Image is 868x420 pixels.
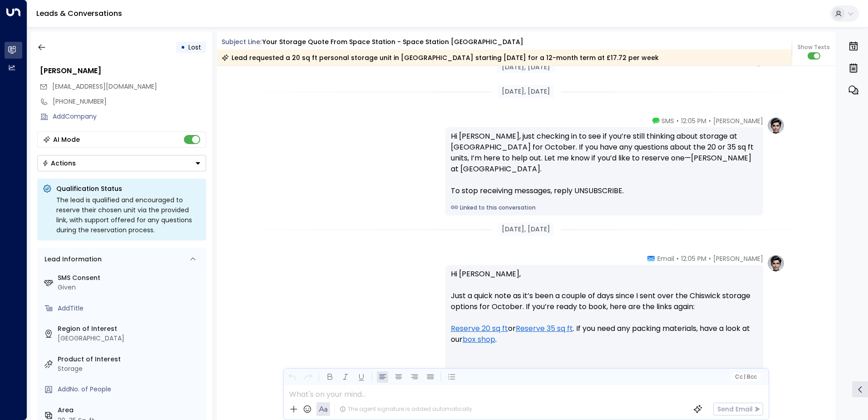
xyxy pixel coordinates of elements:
button: Redo [302,371,314,383]
span: Show Texts [798,43,830,51]
span: Cc Bcc [735,374,756,380]
div: [GEOGRAPHIC_DATA] [58,334,202,343]
div: AddTitle [58,304,202,313]
div: Lead requested a 20 sq ft personal storage unit in [GEOGRAPHIC_DATA] starting [DATE] for a 12-mon... [222,53,659,62]
span: Lost [188,43,201,52]
button: Actions [37,155,206,171]
div: The lead is qualified and encouraged to reserve their chosen unit via the provided link, with sup... [56,195,201,235]
div: [DATE], [DATE] [498,223,554,236]
a: Reserve 35 sq ft [516,323,573,334]
div: Button group with a nested menu [37,155,206,171]
div: [PERSON_NAME] [40,65,206,76]
span: [PERSON_NAME] [713,254,763,263]
div: AI Mode [53,135,80,144]
button: Cc|Bcc [731,373,760,381]
a: box shop [463,334,495,345]
span: susannacappellaro@hotmail.com [52,82,157,91]
div: [PHONE_NUMBER] [53,97,206,106]
div: [DATE], [DATE] [497,61,555,73]
label: Region of Interest [58,324,202,334]
label: Area [58,405,202,415]
span: • [709,254,711,263]
p: Qualification Status [56,184,201,193]
div: AddCompany [53,112,206,121]
span: Subject Line: [222,37,261,46]
span: 12:05 PM [681,254,706,263]
span: SMS [661,116,674,125]
div: Given [58,283,202,292]
a: Reserve 20 sq ft [451,323,508,334]
div: Hi [PERSON_NAME], just checking in to see if you’re still thinking about storage at [GEOGRAPHIC_D... [451,131,758,196]
label: SMS Consent [58,273,202,283]
div: • [181,39,185,55]
a: Leads & Conversations [36,8,122,19]
span: 12:05 PM [681,116,706,125]
button: Undo [286,371,298,383]
div: Lead Information [41,255,102,264]
a: Linked to this conversation [451,204,758,212]
span: • [676,116,679,125]
span: • [709,116,711,125]
div: AddNo. of People [58,385,202,394]
span: | [744,374,745,380]
div: Your storage quote from Space Station - Space Station [GEOGRAPHIC_DATA] [262,37,523,47]
label: Product of Interest [58,355,202,364]
img: profile-logo.png [767,116,785,135]
div: [DATE], [DATE] [498,85,554,98]
span: [PERSON_NAME] [713,116,763,125]
div: The agent signature is added automatically [340,405,472,413]
span: [EMAIL_ADDRESS][DOMAIN_NAME] [52,82,157,91]
span: • [676,254,679,263]
div: Actions [42,159,76,167]
div: Storage [58,364,202,374]
span: Email [657,254,674,263]
p: Hi [PERSON_NAME], Just a quick note as it’s been a couple of days since I sent over the Chiswick ... [451,269,758,356]
img: profile-logo.png [767,254,785,272]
